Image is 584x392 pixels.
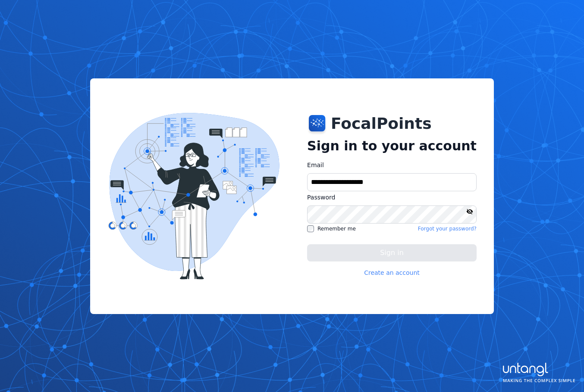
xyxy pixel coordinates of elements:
a: Create an account [364,268,420,277]
h1: FocalPoints [331,115,432,132]
label: Password [307,193,477,202]
a: Forgot your password? [418,225,477,232]
input: Remember me [307,225,314,232]
label: Email [307,161,477,170]
h2: Sign in to your account [307,138,477,154]
label: Remember me [307,225,356,232]
button: Sign in [307,244,477,261]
